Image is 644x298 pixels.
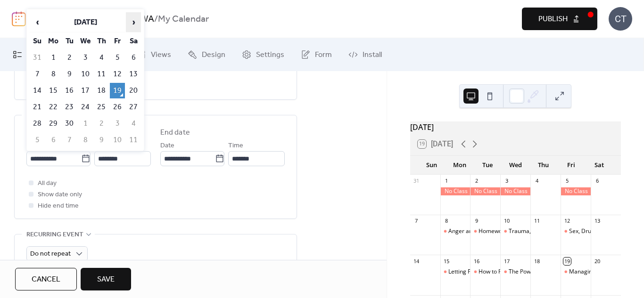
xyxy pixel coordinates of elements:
span: Install [363,49,382,61]
div: 7 [413,217,420,225]
div: Sun [418,156,446,175]
div: 13 [594,217,601,225]
div: Sex, Drugs and You [569,227,620,235]
td: 1 [46,50,61,65]
td: 16 [62,83,77,98]
div: Letting Flo Drive: Anger and Stress [440,268,471,276]
td: 27 [126,99,141,115]
button: Publish [522,8,597,30]
span: ‹ [30,13,44,32]
td: 23 [62,99,77,115]
a: Install [341,42,389,67]
div: 3 [503,177,510,185]
div: The Power of Routines in Our Family [509,268,603,276]
span: Cancel [32,274,60,285]
a: Settings [235,42,291,67]
td: 8 [78,132,93,148]
td: 18 [94,83,109,98]
img: logo [12,11,26,26]
div: 31 [413,177,420,185]
div: How to Parent Your Child With Love, Encouragement and Limits: Part 1 [470,268,500,276]
span: Time [228,140,243,152]
span: Publish [538,14,568,25]
div: No Class [440,187,471,195]
span: Save [97,274,115,285]
td: 30 [62,116,77,131]
div: Anger and Co-Parenting [440,227,471,235]
span: Do not repeat [30,248,71,260]
div: Mon [446,156,473,175]
div: Thu [529,156,557,175]
div: End date [160,127,190,138]
span: Settings [256,49,284,61]
td: 19 [110,83,125,98]
td: 24 [78,99,93,115]
div: Sat [586,156,613,175]
a: Views [130,42,178,67]
td: 9 [62,66,77,82]
div: Letting Flo Drive: Anger and Stress [448,268,539,276]
div: 8 [443,217,450,225]
div: Sex, Drugs and You [561,227,591,235]
td: 17 [78,83,93,98]
td: 8 [46,66,61,82]
td: 20 [126,83,141,98]
span: Views [151,49,171,61]
div: Fri [557,156,585,175]
div: Trauma, the Brain, and Relationships: Helping Children Heal [500,227,530,235]
div: 9 [473,217,480,225]
th: We [78,33,93,49]
td: 21 [30,99,45,115]
td: 3 [110,116,125,131]
div: 1 [443,177,450,185]
div: 5 [563,177,570,185]
th: Fr [110,33,125,49]
td: 31 [30,50,45,65]
div: 14 [413,258,420,265]
td: 11 [126,132,141,148]
div: [DATE] [410,121,621,133]
td: 7 [30,66,45,82]
button: Cancel [15,268,77,290]
div: Tue [473,156,501,175]
div: No Class [561,187,591,195]
td: 15 [46,83,61,98]
div: 2 [473,177,480,185]
td: 2 [62,50,77,65]
th: Su [30,33,45,49]
td: 26 [110,99,125,115]
div: The Power of Routines in Our Family [500,268,530,276]
th: Th [94,33,109,49]
td: 5 [110,50,125,65]
td: 28 [30,116,45,131]
td: 2 [94,116,109,131]
div: 17 [503,258,510,265]
div: 12 [563,217,570,225]
a: Design [181,42,232,67]
span: Hide end time [38,201,79,212]
td: 3 [78,50,93,65]
th: [DATE] [46,12,125,32]
span: Design [202,49,225,61]
span: Form [315,49,332,61]
div: 15 [443,258,450,265]
td: 4 [126,116,141,131]
td: 22 [46,99,61,115]
th: Sa [126,33,141,49]
div: 20 [594,258,601,265]
td: 14 [30,83,45,98]
div: Managing Step Families [561,268,591,276]
td: 4 [94,50,109,65]
div: 18 [533,258,540,265]
div: Wed [502,156,529,175]
span: Date [160,140,174,152]
button: Save [81,268,131,290]
div: CT [609,7,632,31]
a: Form [294,42,339,67]
td: 6 [126,50,141,65]
td: 13 [126,66,141,82]
div: 19 [563,258,570,265]
span: Show date only [38,189,82,201]
div: 16 [473,258,480,265]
